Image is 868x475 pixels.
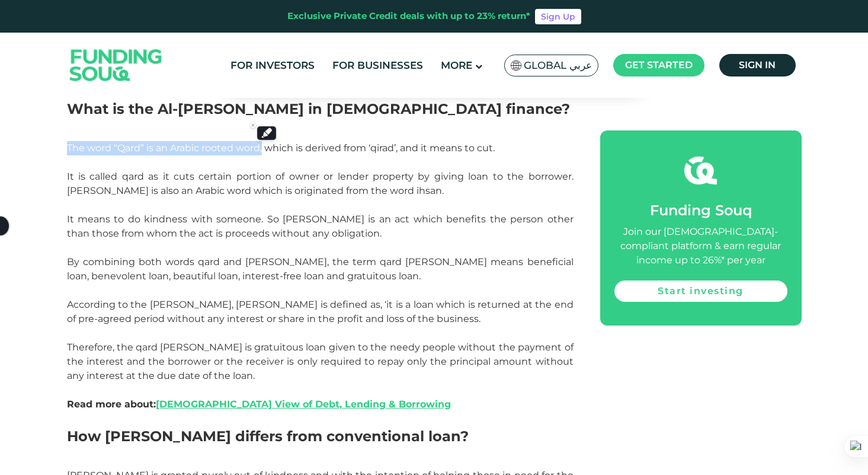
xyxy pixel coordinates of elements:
[524,59,592,72] span: Global عربي
[739,59,776,71] span: Sign in
[441,59,472,71] span: More
[228,56,318,75] a: For Investors
[67,100,570,117] span: What is the Al-[PERSON_NAME] in [DEMOGRAPHIC_DATA] finance?
[650,202,752,219] span: Funding Souq
[67,142,574,381] span: The word “Qard” is an Arabic rooted word, which is derived from ‘qirad’, and it means to cut. It ...
[156,399,451,410] a: [DEMOGRAPHIC_DATA] View of Debt, Lending & Borrowing
[58,36,174,95] img: Logo
[684,154,717,187] img: fsicon
[614,280,787,302] a: Start investing
[329,56,426,75] a: For Businesses
[67,428,469,445] span: How [PERSON_NAME] differs from conventional loan?
[287,9,530,23] div: Exclusive Private Credit deals with up to 23% return*
[511,60,521,71] img: SA Flag
[535,9,581,24] a: Sign Up
[614,225,787,267] div: Join our [DEMOGRAPHIC_DATA]-compliant platform & earn regular income up to 26%* per year
[719,54,796,76] a: Sign in
[625,59,693,71] span: Get started
[67,399,451,410] strong: Read more about:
